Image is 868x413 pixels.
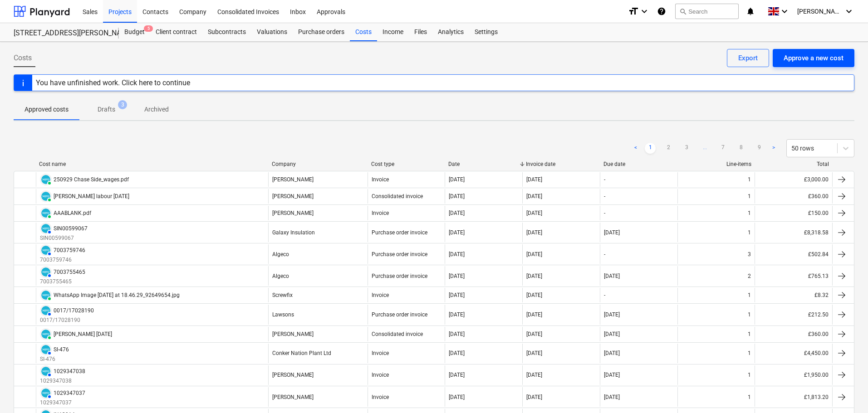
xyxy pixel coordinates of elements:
div: 1029347038 [54,368,85,374]
button: Search [675,4,739,19]
div: Consolidated invoice [372,331,423,337]
span: 3 [118,100,127,109]
button: Approve a new cost [773,49,854,67]
div: Due date [603,161,674,167]
div: Cost name [39,161,265,167]
div: [DATE] [449,176,465,183]
div: WhatsApp Image [DATE] at 18.46.29_92649654.jpg [54,292,180,298]
p: 1029347037 [40,399,85,407]
div: Purchase order invoice [372,251,427,258]
div: Invoice [372,210,389,216]
div: Conker Nation Plant Ltd [272,350,331,356]
p: SIN00599067 [40,234,88,242]
div: [DATE] [526,193,542,199]
div: [PERSON_NAME] [272,210,314,216]
div: You have unfinished work. Click here to continue [36,78,190,87]
img: xero.svg [41,330,50,339]
div: Line-items [681,161,751,167]
div: Galaxy Insulation [272,229,315,236]
div: 1 [748,350,751,356]
a: Subcontracts [202,23,251,41]
div: Invoice has been synced with Xero and its status is currently AUTHORISED [40,244,52,256]
div: [DATE] [449,273,465,279]
img: xero.svg [41,291,50,300]
a: Settings [469,23,503,41]
div: 7003759746 [54,247,85,253]
div: £502.84 [755,244,832,264]
div: Algeco [272,273,289,279]
p: SI-476 [40,355,69,363]
img: xero.svg [41,192,50,201]
div: Invoice [372,176,389,183]
div: [DATE] [604,350,620,356]
div: [PERSON_NAME] [272,394,314,400]
a: Files [409,23,432,41]
span: 5 [144,25,153,32]
div: £4,450.00 [755,344,832,363]
div: [DATE] [526,176,542,183]
div: Purchase order invoice [372,229,427,236]
div: Invoice [372,292,389,298]
a: Page 1 is your current page [645,143,656,154]
div: £150.00 [755,206,832,220]
div: [DATE] [449,210,465,216]
div: [DATE] [526,251,542,258]
div: £1,950.00 [755,365,832,385]
div: 1 [748,372,751,378]
span: search [679,8,687,15]
div: - [604,292,605,298]
div: [DATE] [526,372,542,378]
div: - [604,176,605,183]
div: SIN00599067 [54,225,88,232]
div: [DATE] [604,273,620,279]
i: keyboard_arrow_down [779,6,790,17]
div: Invoice has been synced with Xero and its status is currently AUTHORISED [40,305,52,316]
span: Costs [14,53,32,63]
i: keyboard_arrow_down [639,6,650,17]
div: [DATE] [526,229,542,236]
div: 1 [748,311,751,318]
div: Valuations [251,23,293,41]
div: 1 [748,193,751,199]
i: format_size [628,6,639,17]
div: Purchase order invoice [372,273,427,279]
div: [PERSON_NAME] labour [DATE] [54,193,129,199]
a: Client contract [150,23,202,41]
div: £765.13 [755,266,832,286]
div: Invoice has been synced with Xero and its status is currently PAID [40,174,52,185]
div: Invoice [372,372,389,378]
div: [DATE] [449,292,465,298]
div: [PERSON_NAME] [272,176,314,183]
img: xero.svg [41,246,50,255]
a: Page 9 [754,143,765,154]
div: £8.32 [755,288,832,302]
div: 3 [748,251,751,258]
iframe: Chat Widget [823,369,868,413]
span: [PERSON_NAME] [797,8,843,15]
div: 1 [748,292,751,298]
div: Screwfix [272,292,293,298]
a: Income [377,23,409,41]
div: [DATE] [526,292,542,298]
div: £360.00 [755,327,832,341]
div: [PERSON_NAME] [272,193,314,199]
div: [DATE] [604,331,620,337]
a: Costs [350,23,377,41]
a: ... [699,143,710,154]
div: [PERSON_NAME] [272,331,314,337]
img: xero.svg [41,306,50,315]
div: Invoice has been synced with Xero and its status is currently PAID [40,289,52,301]
div: 1 [748,176,751,183]
a: Analytics [432,23,469,41]
i: notifications [746,6,755,17]
div: AAABLANK.pdf [54,210,91,216]
a: Budget5 [119,23,150,41]
div: Invoice has been synced with Xero and its status is currently AUTHORISED [40,344,52,355]
div: Invoice has been synced with Xero and its status is currently AUTHORISED [40,365,52,377]
div: Consolidated invoice [372,193,423,199]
